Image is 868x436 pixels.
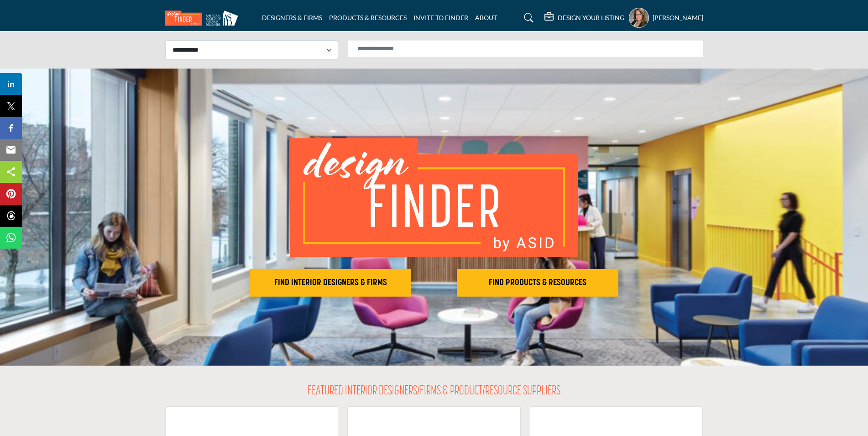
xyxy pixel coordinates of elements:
a: DESIGNERS & FIRMS [262,14,322,21]
select: Select Listing Type Dropdown [165,40,338,60]
img: Site Logo [165,11,243,26]
a: Search [515,11,539,25]
h2: FIND PRODUCTS & RESOURCES [460,277,616,288]
button: FIND INTERIOR DESIGNERS & FIRMS [250,269,411,297]
h5: DESIGN YOUR LISTING [558,14,624,22]
a: INVITE TO FINDER [413,14,468,21]
h2: FEATURED INTERIOR DESIGNERS/FIRMS & PRODUCT/RESOURCE SUPPLIERS [308,384,560,399]
a: PRODUCTS & RESOURCES [329,14,407,21]
div: DESIGN YOUR LISTING [544,12,624,23]
a: ABOUT [475,14,497,21]
h2: FIND INTERIOR DESIGNERS & FIRMS [252,277,408,288]
input: Search Solutions [348,40,703,57]
img: image [290,138,578,257]
button: FIND PRODUCTS & RESOURCES [457,269,618,297]
button: Show hide supplier dropdown [629,8,649,28]
h5: [PERSON_NAME] [653,13,703,22]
